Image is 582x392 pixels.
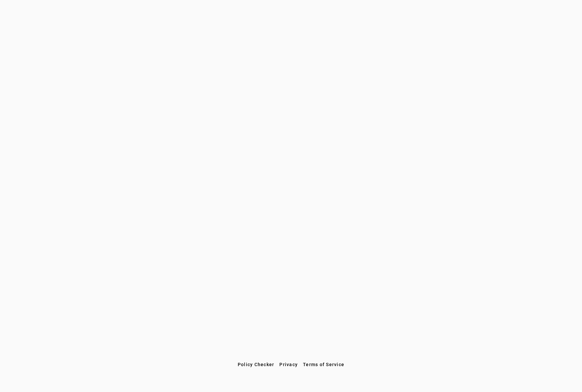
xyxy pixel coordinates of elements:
[303,362,344,367] span: Terms of Service
[277,359,300,370] button: Privacy
[238,362,274,367] span: Policy Checker
[279,362,298,367] span: Privacy
[300,359,347,370] button: Terms of Service
[235,359,277,370] button: Policy Checker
